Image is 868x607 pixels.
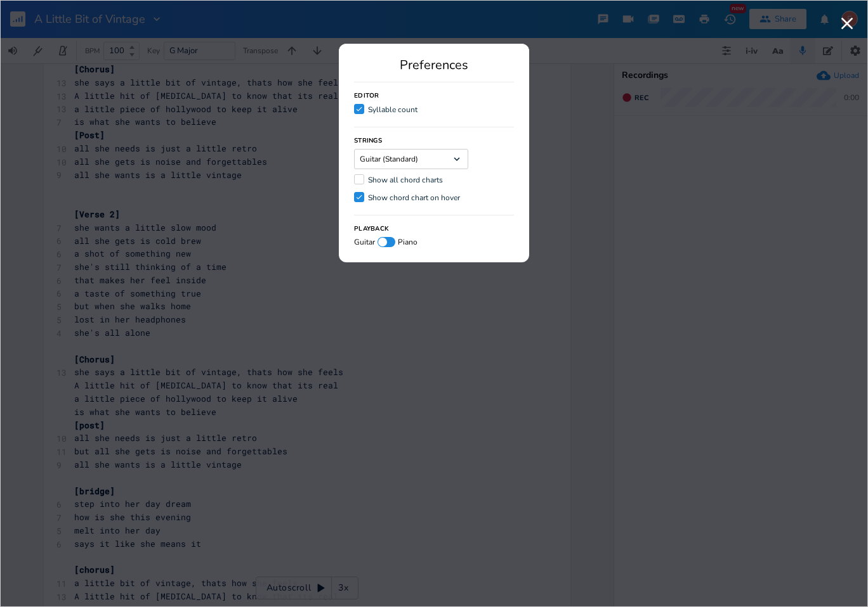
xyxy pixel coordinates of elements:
div: Preferences [354,59,514,72]
div: Show chord chart on hover [368,194,460,201]
span: Piano [398,238,418,246]
div: Syllable count [368,106,418,113]
h3: Playback [354,226,389,232]
div: Show all chord charts [368,176,443,184]
span: Guitar [354,238,375,246]
h3: Editor [354,93,379,99]
h3: Strings [354,137,382,144]
span: Guitar (Standard) [360,155,418,163]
